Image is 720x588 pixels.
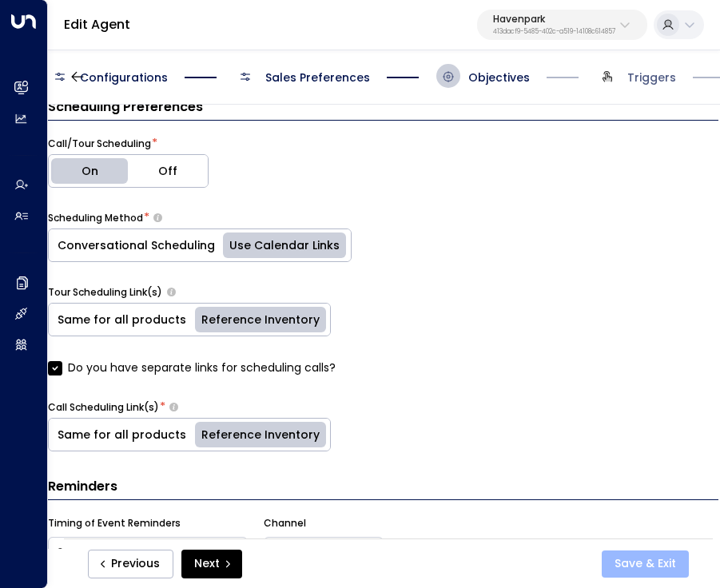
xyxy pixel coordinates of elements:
div: Platform [48,228,352,262]
label: Call/Tour Scheduling [48,137,151,151]
div: Platform [48,418,331,451]
button: Same for all products [49,304,195,336]
button: Reference Inventory [194,419,330,451]
label: Channel [264,516,306,530]
button: Next [181,550,242,578]
button: Havenpark413dacf9-5485-402c-a519-14108c614857 [477,10,647,40]
p: Havenpark [493,14,615,24]
span: Triggers [627,70,676,85]
span: Configurations [80,70,168,85]
button: Conversational Scheduling [49,229,224,261]
button: On [49,155,129,187]
button: Decide whether the agent should schedule tours or calls by providing options naturally within the... [153,213,162,223]
label: Call Scheduling Link(s) [48,400,159,415]
button: Use Calendar Links [223,229,351,261]
button: Off [128,155,208,187]
div: Platform [48,154,209,188]
p: 413dacf9-5485-402c-a519-14108c614857 [493,29,615,35]
label: Scheduling Method [48,211,143,225]
button: Same for all products [49,419,195,451]
span: Sales Preferences [265,70,370,85]
button: Provide the links that the agent should share with leads to directly book tours, either universal... [167,288,176,296]
label: Timing of Event Reminders [48,516,181,530]
span: Objectives [468,70,530,85]
button: Previous [88,550,173,578]
label: Tour Scheduling Link(s) [48,285,162,300]
div: Platform [48,303,331,336]
button: Provide the links that the agent should share with leads to directly book calls either universall... [169,402,178,412]
button: Save & Exit [602,550,689,578]
button: Reference Inventory [194,304,330,336]
label: Do you have separate links for scheduling calls? [48,360,336,376]
a: Edit Agent [64,15,130,34]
